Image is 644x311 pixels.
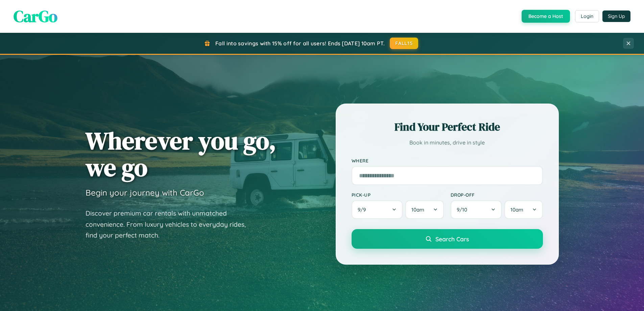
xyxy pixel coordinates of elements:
[510,206,523,213] span: 10am
[86,127,276,181] h1: Wherever you go, we go
[86,187,204,198] h3: Begin your journey with CarGo
[451,200,502,219] button: 9/10
[405,200,444,219] button: 10am
[86,208,255,241] p: Discover premium car rentals with unmatched convenience. From luxury vehicles to everyday rides, ...
[522,10,570,23] button: Become a Host
[352,138,543,148] p: Book in minutes, drive in style
[358,206,369,213] span: 9 / 9
[575,10,599,22] button: Login
[411,206,424,213] span: 10am
[352,200,403,219] button: 9/9
[451,192,543,198] label: Drop-off
[435,235,469,243] span: Search Cars
[14,5,57,27] span: CarGo
[457,206,471,213] span: 9 / 10
[352,192,444,198] label: Pick-up
[504,200,543,219] button: 10am
[352,229,543,249] button: Search Cars
[352,158,543,163] label: Where
[215,40,385,47] span: Fall into savings with 15% off for all users! Ends [DATE] 10am PT.
[602,10,630,22] button: Sign Up
[390,38,418,49] button: FALL15
[352,119,543,134] h2: Find Your Perfect Ride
